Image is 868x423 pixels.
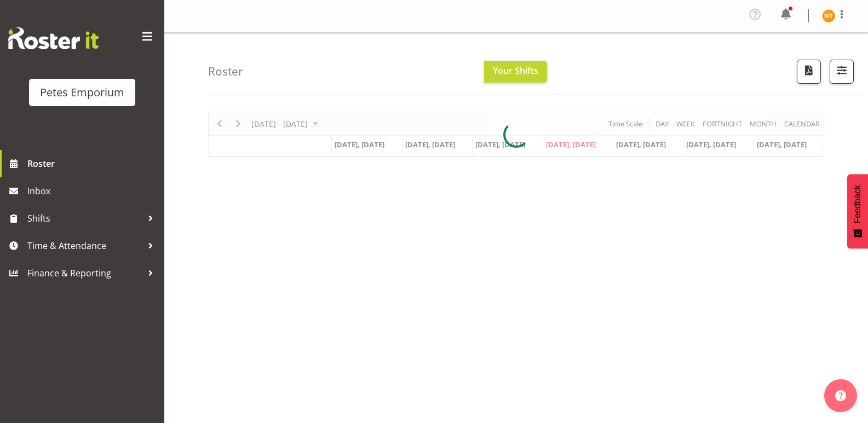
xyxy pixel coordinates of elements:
div: Petes Emporium [40,84,124,101]
span: Feedback [853,185,863,223]
button: Filter Shifts [830,60,854,84]
span: Finance & Reporting [27,265,142,281]
img: Rosterit website logo [8,27,99,49]
img: nicole-thomson8388.jpg [822,9,835,22]
span: Shifts [27,210,142,227]
span: Time & Attendance [27,237,142,254]
span: Roster [27,155,159,172]
button: Your Shifts [484,61,547,83]
h4: Roster [208,65,243,78]
span: Inbox [27,183,159,199]
button: Download a PDF of the roster according to the set date range. [797,60,821,84]
span: Your Shifts [493,65,538,77]
img: help-xxl-2.png [835,390,846,401]
button: Feedback - Show survey [847,174,868,248]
